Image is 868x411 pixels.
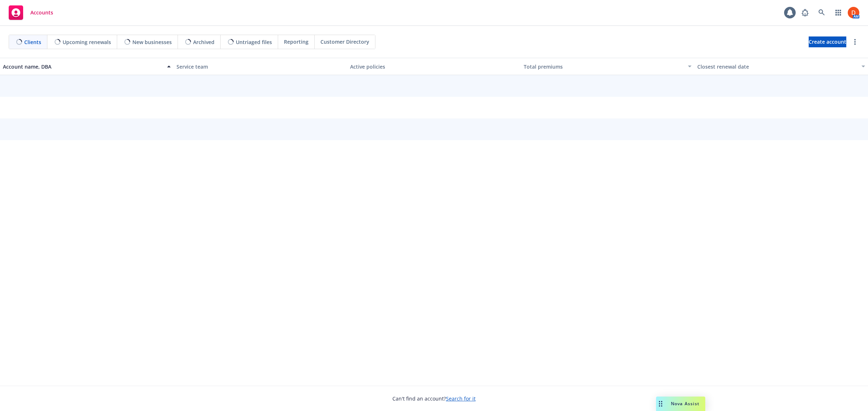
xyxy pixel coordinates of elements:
[63,38,111,46] span: Upcoming renewals
[24,38,41,46] span: Clients
[236,38,272,46] span: Untriaged files
[694,58,868,75] button: Closest renewal date
[814,5,829,20] a: Search
[6,3,56,23] a: Accounts
[809,35,846,49] span: Create account
[798,5,812,20] a: Report a Bug
[132,38,172,46] span: New businesses
[284,38,309,46] span: Reporting
[176,63,344,70] div: Service team
[392,395,476,402] span: Can't find an account?
[851,38,859,46] a: more
[521,58,694,75] button: Total premiums
[656,397,705,411] button: Nova Assist
[671,401,699,407] span: Nova Assist
[446,395,476,402] a: Search for it
[656,397,665,411] div: Drag to move
[174,58,347,75] button: Service team
[831,5,846,20] a: Switch app
[193,38,214,46] span: Archived
[3,63,163,70] div: Account name, DBA
[30,10,53,16] span: Accounts
[524,63,684,70] div: Total premiums
[697,63,857,70] div: Closest renewal date
[350,63,518,70] div: Active policies
[809,36,846,47] a: Create account
[848,7,859,18] img: photo
[320,38,369,46] span: Customer Directory
[347,58,521,75] button: Active policies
